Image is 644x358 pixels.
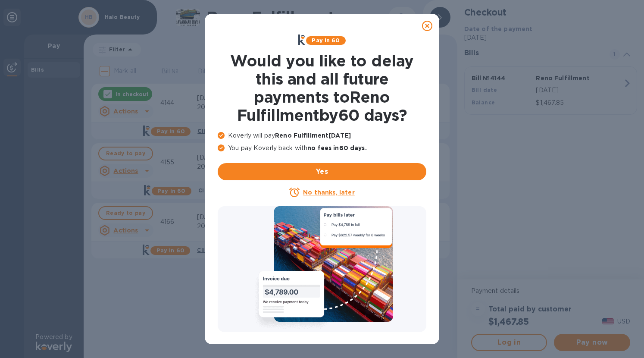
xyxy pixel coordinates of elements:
u: No thanks, later [303,189,354,196]
p: You pay Koverly back with [218,144,426,153]
h1: Would you like to delay this and all future payments to Reno Fulfillment by 60 days ? [218,52,426,124]
p: Koverly will pay [218,131,426,140]
b: Pay in 60 [312,37,340,44]
button: Yes [218,163,426,180]
span: Yes [225,166,419,177]
b: no fees in 60 days . [307,144,366,151]
b: Reno Fulfillment [DATE] [275,132,351,139]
